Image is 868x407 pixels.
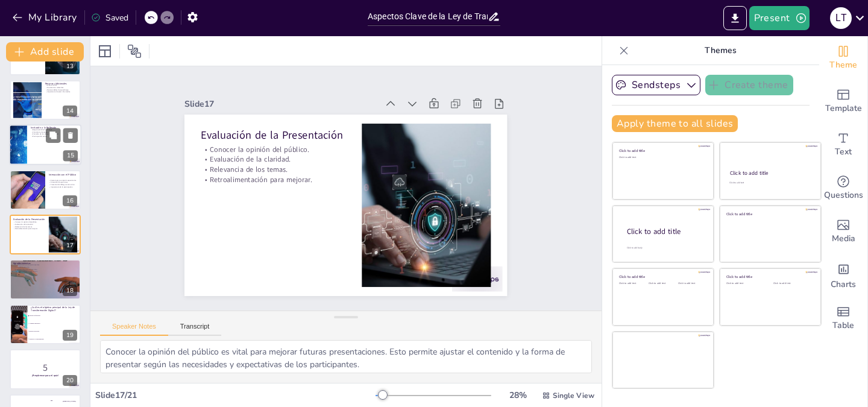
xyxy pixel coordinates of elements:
div: 14 [63,106,77,116]
p: Interés en futuras interacciones. [13,270,77,273]
div: Click to add title [726,211,813,216]
button: Create theme [705,75,793,95]
span: Charts [831,278,856,291]
p: Oportunidades de aprendizaje. [45,89,77,91]
button: Sendsteps [612,75,700,95]
span: Mejorar la eficiencia [30,315,80,316]
p: Recursos Adicionales [45,82,77,86]
div: 20 [63,375,77,386]
div: L T [830,7,852,29]
span: Questions [824,189,863,202]
p: Retroalimentación para mejorar. [13,228,45,230]
p: Retroalimentación para mejorar. [350,43,360,189]
p: Evaluación de la Presentación [13,218,45,221]
p: Diversidad de opiniones. [49,181,77,183]
p: Relevancia de los temas. [13,226,45,228]
p: Evaluación de la claridad. [370,43,380,189]
div: 18 [63,285,77,296]
div: Click to add text [678,282,705,285]
div: 16 [10,170,81,210]
p: Espacio para compartir experiencias. [49,179,77,181]
div: 14 [10,80,81,120]
div: 15 [9,125,81,166]
button: Apply theme to all slides [612,115,738,132]
div: 19 [10,304,81,344]
p: Relevancia de los temas. [360,43,370,189]
div: 20 [10,349,81,389]
p: 5 [13,361,77,374]
button: Export to PowerPoint [723,6,747,30]
input: Insert title [368,8,488,25]
div: Click to add title [619,274,705,279]
p: Fomento de la cultura de seguridad. [31,133,78,136]
span: Text [835,145,852,159]
div: Click to add body [627,247,703,250]
p: ¿Cuál es el objetivo principal de la Ley de Transformación Digital? [31,306,77,312]
div: Slide 17 [425,27,436,219]
p: Conocer la opinión del público. [13,221,45,224]
p: Conocer la opinión del público. [380,43,390,189]
button: L T [830,6,852,30]
p: Importancia de estar informados. [45,91,77,93]
button: Present [749,6,810,30]
span: Theme [829,58,857,72]
div: Add text boxes [819,123,867,166]
p: Fomento del diálogo constructivo. [49,183,77,186]
button: Speaker Notes [100,323,168,336]
div: Add ready made slides [819,80,867,123]
p: Documentos relevantes. [45,86,77,89]
div: Click to add text [729,181,810,185]
div: Click to add text [619,156,705,159]
div: Add a table [819,297,867,340]
div: 28 % [503,390,532,401]
div: 17 [10,215,81,254]
div: Slide 17 / 21 [95,390,376,401]
div: Click to add title [726,274,813,279]
span: Single View [553,391,594,400]
button: My Library [9,8,82,27]
span: Template [825,102,862,115]
div: Layout [95,42,115,61]
div: 16 [63,195,77,206]
div: Click to add title [627,227,704,237]
div: Change the overall theme [819,36,867,80]
p: Interacción con el Público [49,172,77,176]
div: Click to add text [649,282,676,285]
p: Agradecimientos [13,261,77,265]
p: Participación activa. [31,136,78,138]
span: Table [832,319,854,332]
textarea: Conocer la opinión del público es vital para mejorar futuras presentaciones. Esto permite ajustar... [100,340,592,373]
p: Responsabilidad individual. [31,129,78,131]
div: 13 [63,61,77,72]
p: Conciencia de riesgos. [31,131,78,133]
p: Valor de la atención. [13,266,77,268]
div: 15 [63,151,78,162]
span: Aumentar impuestos [30,323,80,324]
div: Add charts and graphs [819,253,867,297]
p: Enlaces útiles. [45,84,77,87]
span: Position [127,44,142,58]
button: Duplicate Slide [46,128,60,143]
span: Reducir tecnología [30,330,80,332]
div: Get real-time input from your audience [819,166,867,210]
div: Add images, graphics, shapes or video [819,210,867,253]
div: Click to add title [619,148,705,153]
p: Themes [634,36,807,65]
div: 19 [63,330,77,341]
p: Evaluación de la claridad. [13,224,45,226]
div: 18 [10,259,81,299]
div: Click to add text [726,282,764,285]
p: Invitación a la Reflexión [31,126,78,130]
button: Add slide [6,42,84,62]
p: Agradecimiento a los participantes. [13,263,77,266]
div: Saved [91,12,128,24]
button: Delete Slide [63,128,78,143]
p: Importancia de la participación. [49,186,77,188]
div: Click to add text [773,282,811,285]
strong: ¡Prepárense para el quiz! [32,374,58,377]
div: Click to add text [619,282,646,285]
span: Media [832,232,855,245]
button: Transcript [168,323,222,336]
div: 17 [63,240,77,251]
p: Evaluación de la Presentación [392,43,407,189]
